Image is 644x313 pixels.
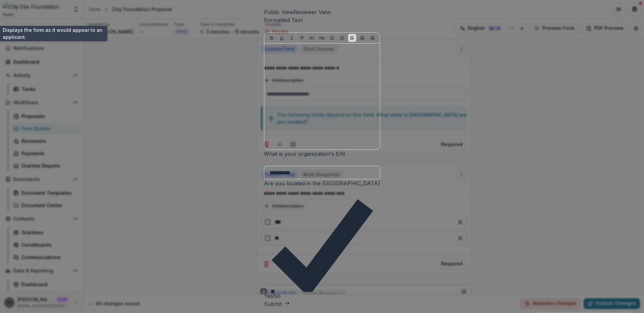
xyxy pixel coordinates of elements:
button: Italicize [288,34,296,42]
button: Heading 2 [318,34,326,42]
button: Heading 1 [308,34,316,42]
p: What is your organization's EIN [264,150,380,158]
button: Align Right [368,34,376,42]
button: Submit [264,300,290,308]
button: Ordered List [338,34,346,42]
p: Are you located in the [GEOGRAPHIC_DATA] [264,179,380,187]
button: Bullet List [328,34,336,42]
button: Reviewer View [293,8,331,16]
button: Align Center [358,34,366,42]
button: Strike [298,34,306,42]
span: No [273,293,281,299]
button: Align Left [348,34,356,42]
button: Public View [264,8,293,16]
span: Yes [264,293,273,299]
button: Underline [278,34,286,42]
button: Close [629,3,640,13]
button: Bold [268,34,276,42]
p: Formatted Text [264,16,380,24]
